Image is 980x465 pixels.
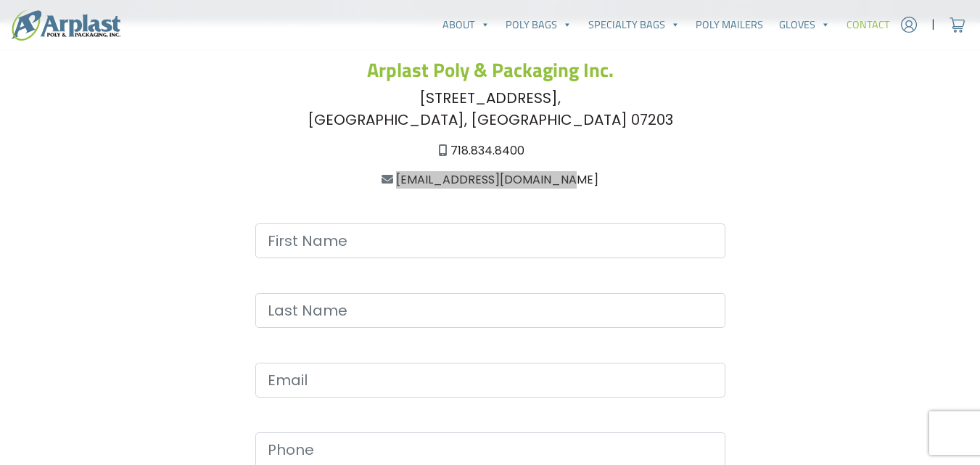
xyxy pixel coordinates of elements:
a: Contact [839,10,898,39]
input: Email [255,363,725,398]
input: First Name [255,223,725,258]
a: [EMAIL_ADDRESS][DOMAIN_NAME] [396,171,598,188]
a: Specialty Bags [580,10,688,39]
a: Poly Bags [498,10,580,39]
h3: Arplast Poly & Packaging Inc. [86,58,895,81]
img: logo [12,9,120,41]
a: Poly Mailers [688,10,771,39]
div: [STREET_ADDRESS], [GEOGRAPHIC_DATA], [GEOGRAPHIC_DATA] 07203 [86,87,895,131]
span: | [931,16,935,33]
a: 718.834.8400 [450,142,524,159]
a: About [435,10,498,39]
input: Last Name [255,293,725,328]
a: Gloves [771,10,838,39]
